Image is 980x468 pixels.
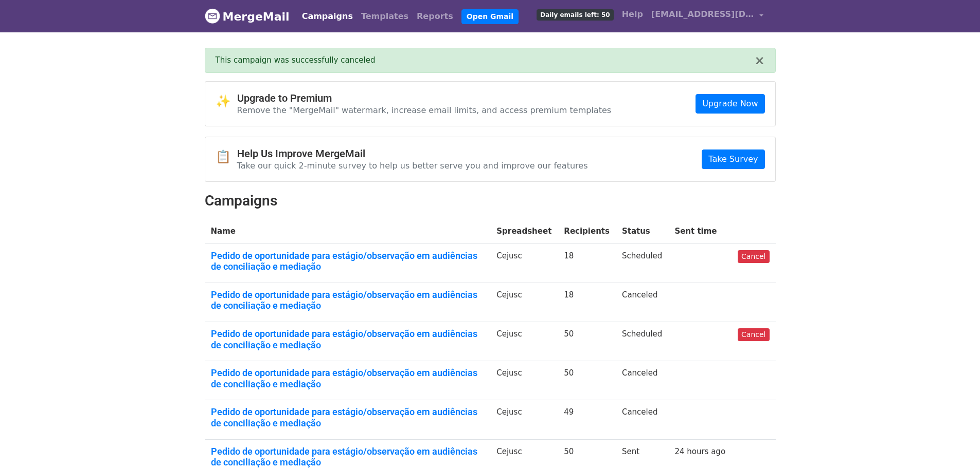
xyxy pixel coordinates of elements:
[616,219,668,244] th: Status
[211,328,485,350] a: Pedido de oportunidade para estágio/observação em audiências de conciliação e mediação
[211,367,485,389] a: Pedido de oportunidade para estágio/observação em audiências de conciliação e mediação
[738,328,769,341] a: Cancel
[738,250,769,263] a: Cancel
[237,147,588,160] h4: Help Us Improve MergeMail
[205,219,491,244] th: Name
[668,219,732,244] th: Sent time
[647,4,768,28] a: [EMAIL_ADDRESS][DOMAIN_NAME]
[237,105,612,116] p: Remove the "MergeMail" watermark, increase email limits, and access premium templates
[616,361,668,400] td: Canceled
[490,219,558,244] th: Spreadsheet
[237,160,588,171] p: Take our quick 2-minute survey to help us better serve you and improve our features
[674,447,725,456] a: 24 hours ago
[237,92,612,104] h4: Upgrade to Premium
[205,8,220,24] img: MergeMail logo
[537,9,613,21] span: Daily emails left: 50
[216,149,237,164] span: 📋
[558,361,616,400] td: 50
[558,322,616,361] td: 50
[558,283,616,322] td: 18
[532,4,617,25] a: Daily emails left: 50
[616,283,668,322] td: Canceled
[616,400,668,439] td: Canceled
[558,400,616,439] td: 49
[211,406,485,428] a: Pedido de oportunidade para estágio/observação em audiências de conciliação e mediação
[490,322,558,361] td: Cejusc
[216,94,237,109] span: ✨
[211,446,485,468] a: Pedido de oportunidade para estágio/observação em audiências de conciliação e mediação
[616,244,668,283] td: Scheduled
[211,289,485,311] a: Pedido de oportunidade para estágio/observação em audiências de conciliação e mediação
[618,4,647,25] a: Help
[558,244,616,283] td: 18
[702,149,764,169] a: Take Survey
[461,9,519,24] a: Open Gmail
[357,6,413,27] a: Templates
[413,6,457,27] a: Reports
[490,244,558,283] td: Cejusc
[216,54,755,66] div: This campaign was successfully canceled
[696,94,764,114] a: Upgrade Now
[490,400,558,439] td: Cejusc
[205,192,776,210] h2: Campaigns
[205,6,290,27] a: MergeMail
[490,361,558,400] td: Cejusc
[651,8,754,21] span: [EMAIL_ADDRESS][DOMAIN_NAME]
[490,283,558,322] td: Cejusc
[211,250,485,272] a: Pedido de oportunidade para estágio/observação em audiências de conciliação e mediação
[754,54,764,67] button: ×
[929,419,980,468] iframe: Chat Widget
[616,322,668,361] td: Scheduled
[298,6,357,27] a: Campaigns
[558,219,616,244] th: Recipients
